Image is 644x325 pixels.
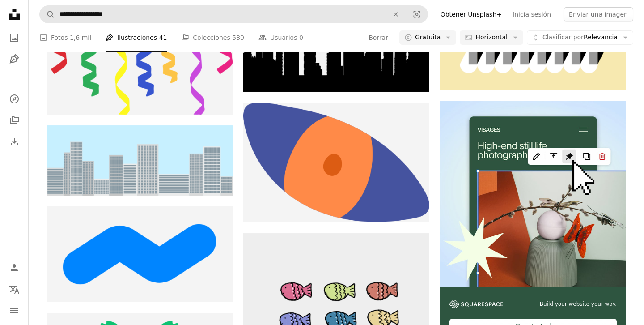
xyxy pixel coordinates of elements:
[5,50,23,68] a: Ilustraciones
[542,34,584,41] span: Clasificar por
[47,206,233,303] img: Un logotipo azul con la forma de la letra "n".
[70,33,91,43] span: 1,6 mil
[39,23,91,52] a: Fotos 1,6 mil
[475,33,507,42] span: Horizontal
[181,23,244,52] a: Colecciones 530
[5,90,23,108] a: Explorar
[527,30,633,45] button: Clasificar porRelevancia
[232,33,244,43] span: 530
[40,6,55,23] button: Buscar en Unsplash
[243,103,429,222] img: Un objeto azul y naranja con fondo blanco
[5,302,23,320] button: Menú
[243,299,429,307] a: Los peces de colores están dispuestos en una cuadrícula.
[386,6,406,23] button: Borrar
[440,101,626,287] img: file-1723602894256-972c108553a7image
[399,30,457,45] button: Gratuita
[507,7,556,21] a: Inicia sesión
[5,259,23,277] a: Iniciar sesión / Registrarse
[540,300,617,308] span: Build your website your way.
[406,6,428,23] button: Búsqueda visual
[5,133,23,151] a: Historial de descargas
[47,125,233,195] img: Paisaje urbano estilizado con edificios altos bajo el cielo azul.
[47,250,233,258] a: Un logotipo azul con la forma de la letra "n".
[258,23,303,52] a: Usuarios 0
[39,5,428,23] form: Encuentra imágenes en todo el sitio
[299,33,303,43] span: 0
[5,29,23,47] a: Fotos
[5,111,23,129] a: Colecciones
[5,280,23,298] button: Idioma
[47,156,233,164] a: Paisaje urbano estilizado con edificios altos bajo el cielo azul.
[368,30,389,45] button: Borrar
[415,33,441,42] span: Gratuita
[542,33,618,42] span: Relevancia
[243,158,429,166] a: Un objeto azul y naranja con fondo blanco
[449,300,503,308] img: file-1606177908946-d1eed1cbe4f5image
[563,7,633,21] button: Enviar una imagen
[5,5,23,25] a: Inicio — Unsplash
[460,30,523,45] button: Horizontal
[435,7,507,21] a: Obtener Unsplash+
